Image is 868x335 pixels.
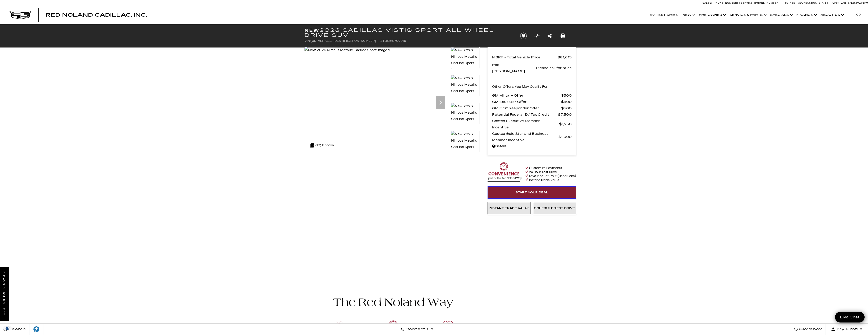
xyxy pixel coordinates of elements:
[850,6,868,24] div: Search
[489,206,530,210] span: Instant Trade Value
[856,1,868,4] span: 9 AM-6 PM
[30,326,43,333] div: Explore your accessibility options
[492,54,558,60] span: MSRP - Total Vehicle Price
[680,6,697,24] a: New
[492,130,559,143] span: Costco Gold Star and Business Member Incentive
[838,315,862,320] span: Live Chat
[534,206,575,210] span: Schedule Test Drive
[558,111,572,118] span: $7,500
[451,75,480,101] img: New 2026 Nimbus Metallic Cadillac Sport image 2
[713,1,738,4] span: [PHONE_NUMBER]
[492,84,548,90] p: Other Offers You May Qualify For
[533,32,540,39] button: Compare Vehicle
[702,1,712,4] span: Sales:
[548,33,552,39] a: Share this New 2026 Cadillac VISTIQ Sport All Wheel Drive SUV
[794,6,818,24] a: Finance
[727,6,768,24] a: Service & Parts
[451,131,480,157] img: New 2026 Nimbus Metallic Cadillac Sport image 4
[536,65,572,71] span: Please call for price
[833,1,848,4] span: Open [DATE]
[488,186,576,199] a: Start Your Deal
[835,326,863,332] span: My Profile
[492,105,561,111] span: GM First Responder Offer
[785,1,828,4] a: [STREET_ADDRESS][US_STATE]
[9,11,32,19] img: Cadillac Dark Logo with Cadillac White Text
[488,217,576,288] iframe: YouTube video player
[791,324,826,335] a: Glovebox
[304,39,311,42] span: VIN:
[561,92,572,99] span: $500
[561,99,572,105] span: $500
[488,202,531,214] a: Instant Trade Value
[492,99,561,105] span: GM Educator Offer
[304,47,390,53] img: New 2026 Nimbus Metallic Cadillac Sport image 1
[492,111,558,118] span: Potential Federal EV Tax Credit
[30,324,43,335] a: Explore your accessibility options
[768,6,794,24] a: Specials
[404,326,434,332] span: Contact Us
[697,6,727,24] a: Pre-Owned
[533,202,576,214] a: Schedule Test Drive
[492,92,561,99] span: GM Military Offer
[304,28,513,38] h1: 2026 Cadillac VISTIQ Sport All Wheel Drive SUV
[798,326,822,332] span: Glovebox
[392,39,406,42] span: C709015
[492,99,572,105] a: GM Educator Offer $500
[492,143,572,150] a: Details
[492,92,572,99] a: GM Military Offer $500
[451,103,480,129] img: New 2026 Nimbus Metallic Cadillac Sport image 3
[492,111,572,118] a: Potential Federal EV Tax Credit $7,500
[848,1,856,4] span: Sales:
[754,1,780,4] span: [PHONE_NUMBER]
[492,118,559,130] span: Costco Executive Member Incentive
[492,118,572,130] a: Costco Executive Member Incentive $1,250
[516,191,548,194] span: Start Your Deal
[380,39,392,42] span: Stock:
[492,130,572,143] a: Costco Gold Star and Business Member Incentive $1,000
[559,134,572,140] span: $1,000
[2,326,13,330] img: Opt-Out Icon
[2,326,13,330] section: Click to Open Cookie Consent Modal
[7,326,26,332] span: Search
[647,6,680,24] a: EV Test Drive
[311,39,376,42] span: [US_VEHICLE_IDENTIFICATION_NUMBER]
[559,121,572,127] span: $1,250
[492,105,572,111] a: GM First Responder Offer $500
[45,13,147,17] a: Red Noland Cadillac, Inc.
[492,62,572,74] a: Red [PERSON_NAME] Please call for price
[308,140,336,151] div: (13) Photos
[561,105,572,111] span: $500
[518,32,528,40] button: Save vehicle
[818,6,845,24] a: About Us
[397,324,437,335] a: Contact Us
[451,47,480,73] img: New 2026 Nimbus Metallic Cadillac Sport image 1
[492,62,536,74] span: Red [PERSON_NAME]
[492,54,572,60] a: MSRP - Total Vehicle Price $81,615
[304,154,480,280] iframe: Watch videos, learn about new EV models, and find the right one for you!
[741,1,753,4] span: Service:
[702,2,739,4] a: Sales: [PHONE_NUMBER]
[826,324,868,335] button: Open user profile menu
[561,33,565,39] a: Print this New 2026 Cadillac VISTIQ Sport All Wheel Drive SUV
[45,12,147,18] span: Red Noland Cadillac, Inc.
[835,312,865,322] a: Live Chat
[739,2,781,4] a: Service: [PHONE_NUMBER]
[436,96,445,109] div: Next
[304,27,320,33] strong: New
[558,54,572,60] span: $81,615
